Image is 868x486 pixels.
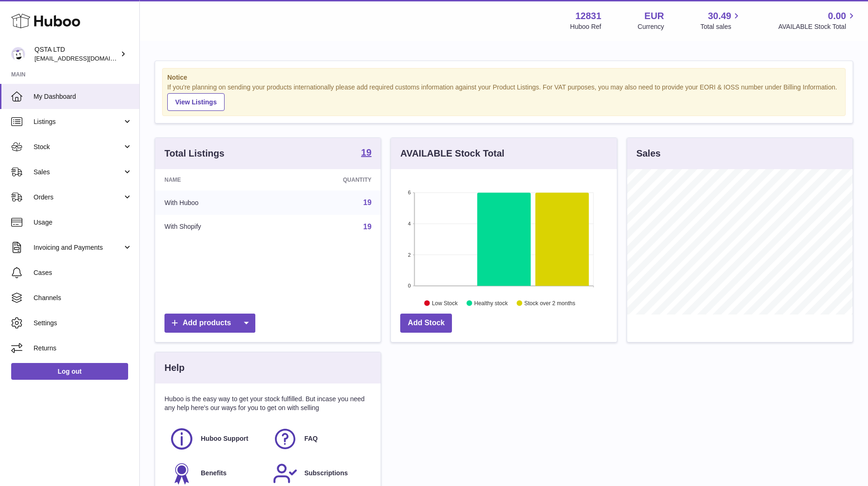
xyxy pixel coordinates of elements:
[408,283,411,288] text: 0
[273,461,367,486] a: Subscriptions
[432,300,458,306] text: Low Stock
[34,294,132,302] span: Channels
[828,10,846,22] span: 0.00
[169,426,263,452] a: Huboo Support
[34,243,123,252] span: Invoicing and Payments
[34,168,123,177] span: Sales
[400,147,504,160] h3: AVAILABLE Stock Total
[363,223,372,231] a: 19
[361,148,371,157] strong: 19
[201,469,226,478] span: Benefits
[34,117,123,126] span: Listings
[164,362,185,374] h3: Help
[34,319,132,328] span: Settings
[700,10,742,31] a: 30.49 Total sales
[34,92,132,101] span: My Dashboard
[361,148,371,159] a: 19
[304,469,348,478] span: Subscriptions
[778,22,857,31] span: AVAILABLE Stock Total
[167,83,841,111] div: If you're planning on sending your products internationally please add required customs informati...
[644,10,664,22] strong: EUR
[408,221,411,226] text: 4
[11,363,128,380] a: Log out
[474,300,508,306] text: Healthy stock
[169,461,263,486] a: Benefits
[636,147,661,160] h3: Sales
[167,93,225,111] a: View Listings
[34,193,123,202] span: Orders
[34,45,118,63] div: QSTA LTD
[408,252,411,257] text: 2
[167,73,841,82] strong: Notice
[778,10,857,31] a: 0.00 AVAILABLE Stock Total
[155,215,277,239] td: With Shopify
[34,218,132,227] span: Usage
[400,314,452,333] a: Add Stock
[34,344,132,353] span: Returns
[34,143,123,151] span: Stock
[363,199,372,206] a: 19
[304,434,318,443] span: FAQ
[34,55,137,62] span: [EMAIL_ADDRESS][DOMAIN_NAME]
[525,300,575,306] text: Stock over 2 months
[700,22,742,31] span: Total sales
[570,22,601,31] div: Huboo Ref
[155,191,277,215] td: With Huboo
[164,147,225,160] h3: Total Listings
[34,268,132,277] span: Cases
[155,169,277,191] th: Name
[164,314,255,333] a: Add products
[273,426,367,452] a: FAQ
[708,10,731,22] span: 30.49
[638,22,664,31] div: Currency
[408,190,411,195] text: 6
[575,10,601,22] strong: 12831
[277,169,381,191] th: Quantity
[164,395,371,412] p: Huboo is the easy way to get your stock fulfilled. But incase you need any help here's our ways f...
[201,434,248,443] span: Huboo Support
[11,47,25,61] img: rodcp10@gmail.com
